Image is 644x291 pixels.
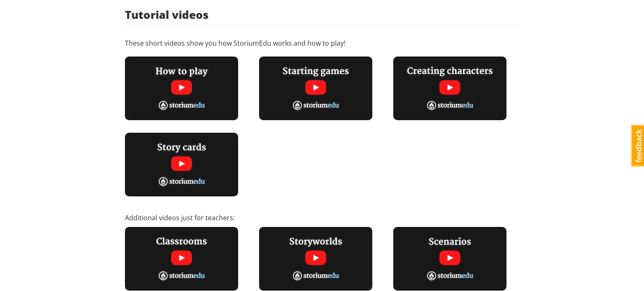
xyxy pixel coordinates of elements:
[259,57,372,120] img: Starting games
[125,227,238,291] img: Setting up classrooms (rostering)
[125,39,519,48] p: These short videos show you how StoriumEdu works and how to play!
[259,227,372,291] img: Creating your own storyworlds
[125,57,238,120] img: How to play
[393,57,506,120] img: Creating characters
[125,133,238,196] img: All about story cards
[125,9,519,21] h3: Tutorial videos
[125,213,519,223] p: Additional videos just for teachers:
[393,227,506,291] img: Creating scenarios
